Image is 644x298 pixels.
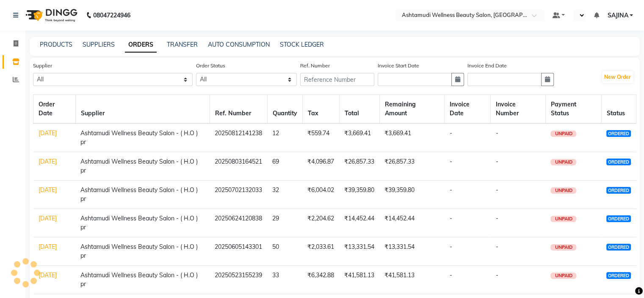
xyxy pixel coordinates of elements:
td: 20250702132033 [210,181,267,209]
label: Invoice End Date [467,62,507,70]
th: Quantity [267,95,302,124]
td: 20250803164521 [210,152,267,181]
a: TRANSFER [167,41,198,48]
td: 12 [267,123,302,152]
td: 69 [267,152,302,181]
label: Invoice Start Date [378,62,419,70]
th: Total [339,95,379,124]
td: ₹559.74 [302,123,339,152]
td: Ashtamudi Wellness Beauty Salon - ( H.O ) pr [75,237,210,266]
a: AUTO CONSUMPTION [208,41,270,48]
td: - [445,181,491,209]
td: 50 [267,237,302,266]
th: Tax [302,95,339,124]
span: ORDERED [606,244,631,251]
td: 32 [267,181,302,209]
td: - [445,209,491,237]
a: ORDERS [125,37,157,53]
td: ₹4,096.87 [302,152,339,181]
span: ORDERED [606,130,631,137]
a: SUPPLIERS [83,41,115,48]
td: ₹14,452.44 [379,209,445,237]
th: Ref. Number [210,95,267,124]
td: ₹13,331.54 [379,237,445,266]
a: [DATE] [39,214,57,222]
td: ₹39,359.80 [339,181,379,209]
a: [DATE] [39,186,57,194]
td: ₹26,857.33 [379,152,445,181]
span: UNPAID [550,273,576,279]
td: - [445,237,491,266]
td: 33 [267,266,302,294]
label: Order Status [196,62,225,70]
td: ₹6,004.02 [302,181,339,209]
td: Ashtamudi Wellness Beauty Salon - ( H.O ) pr [75,266,210,294]
td: - [445,152,491,181]
span: - [496,158,498,165]
span: - [496,243,498,251]
td: ₹3,669.41 [379,123,445,152]
td: ₹41,581.13 [339,266,379,294]
td: ₹14,452.44 [339,209,379,237]
a: [DATE] [39,243,57,251]
td: Ashtamudi Wellness Beauty Salon - ( H.O ) pr [75,209,210,237]
a: STOCK LEDGER [280,41,324,48]
td: ₹26,857.33 [339,152,379,181]
td: ₹39,359.80 [379,181,445,209]
span: UNPAID [550,187,576,194]
span: ORDERED [606,215,631,222]
td: - [445,123,491,152]
th: Order Date [33,95,76,124]
span: - [496,186,498,194]
span: - [496,271,498,279]
a: [DATE] [39,129,57,137]
td: Ashtamudi Wellness Beauty Salon - ( H.O ) pr [75,152,210,181]
td: ₹6,342.88 [302,266,339,294]
span: UNPAID [550,159,576,165]
span: UNPAID [550,244,576,251]
th: Remaining Amount [379,95,445,124]
span: - [496,214,498,222]
span: UNPAID [550,131,576,137]
button: New Order [602,71,633,83]
span: ORDERED [606,187,631,194]
td: 20250605143301 [210,237,267,266]
td: 20250812141238 [210,123,267,152]
td: ₹2,204.62 [302,209,339,237]
td: ₹41,581.13 [379,266,445,294]
span: UNPAID [550,216,576,222]
td: Ashtamudi Wellness Beauty Salon - ( H.O ) pr [75,123,210,152]
b: 08047224946 [93,3,130,27]
th: Invoice Number [491,95,546,124]
label: Ref. Number [300,62,330,70]
td: 29 [267,209,302,237]
span: ORDERED [606,272,631,279]
td: 20250523155239 [210,266,267,294]
a: [DATE] [39,158,57,165]
span: - [496,129,498,137]
th: Payment Status [545,95,601,124]
label: Supplier [33,62,52,70]
span: ORDERED [606,159,631,165]
th: Invoice Date [445,95,491,124]
th: Status [601,95,636,124]
td: 20250624120838 [210,209,267,237]
a: [DATE] [39,271,57,279]
td: ₹3,669.41 [339,123,379,152]
td: Ashtamudi Wellness Beauty Salon - ( H.O ) pr [75,181,210,209]
img: logo [22,3,80,27]
td: ₹13,331.54 [339,237,379,266]
a: PRODUCTS [40,41,72,48]
td: ₹2,033.61 [302,237,339,266]
td: - [445,266,491,294]
span: SAJINA [607,11,628,20]
th: Supplier [75,95,210,124]
input: Reference Number [300,73,374,86]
